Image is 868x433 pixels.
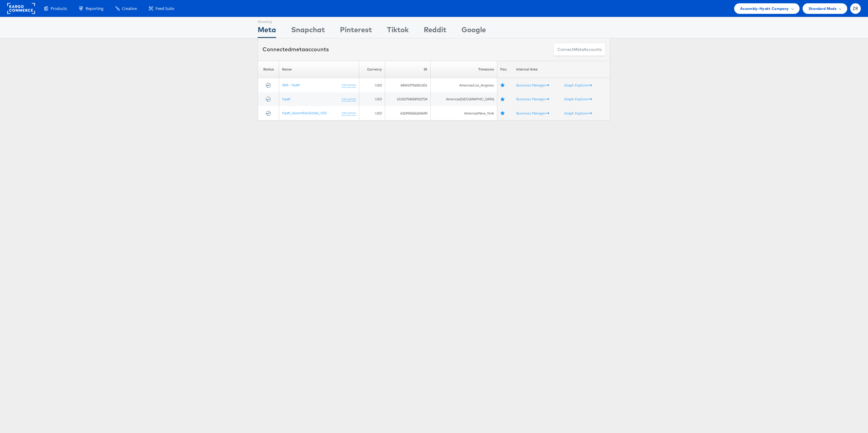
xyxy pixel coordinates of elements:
[86,6,103,11] span: Reporting
[740,5,789,12] span: Assembly-Hyatt Company
[809,5,837,12] span: Standard Mode
[258,61,279,78] th: Status
[359,92,385,106] td: USD
[359,61,385,78] th: Currency
[564,97,592,101] a: Graph Explorer
[342,97,356,102] a: (rename)
[342,83,356,88] a: (rename)
[853,7,858,11] span: ZR
[564,111,592,115] a: Graph Explorer
[282,97,291,101] a: Hyatt
[430,61,497,78] th: Timezone
[385,61,430,78] th: ID
[258,17,276,24] div: Showing
[279,61,359,78] th: Name
[342,111,356,116] a: (rename)
[430,78,497,92] td: America/Los_Angeles
[291,46,305,53] span: meta
[385,92,430,106] td: 10152754058762724
[385,78,430,92] td: 340419756501201
[282,111,327,115] a: Hyatt_AssemblyGlobal_USD
[516,111,549,115] a: Business Manager
[430,106,497,120] td: America/New_York
[554,43,605,56] button: ConnectmetaAccounts
[359,78,385,92] td: USD
[359,106,385,120] td: USD
[258,24,276,38] div: Meta
[516,83,549,87] a: Business Manager
[387,24,409,38] div: Tiktok
[430,92,497,106] td: America/[GEOGRAPHIC_DATA]
[385,106,430,120] td: 632492656265690
[461,24,486,38] div: Google
[516,97,549,101] a: Business Manager
[122,6,137,11] span: Creative
[282,83,300,87] a: 360i - Hyatt
[156,6,174,11] span: Feed Suite
[564,83,592,87] a: Graph Explorer
[51,6,67,11] span: Products
[263,45,329,53] div: Connected accounts
[574,47,584,52] span: meta
[291,24,325,38] div: Snapchat
[340,24,372,38] div: Pinterest
[424,24,446,38] div: Reddit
